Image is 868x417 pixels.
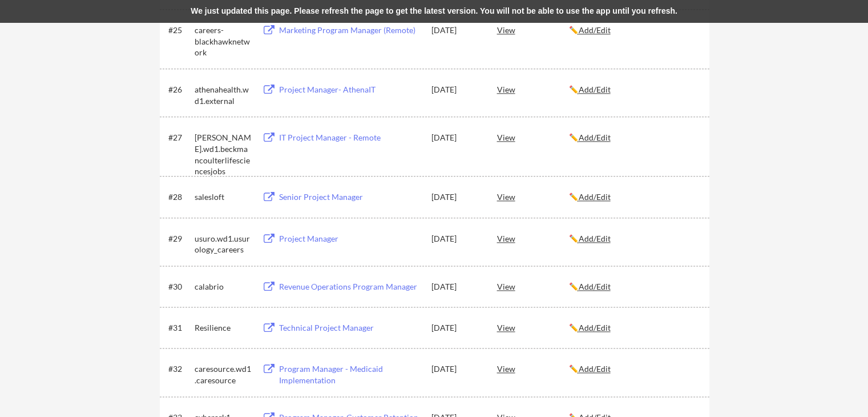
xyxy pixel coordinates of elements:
div: #26 [168,84,191,95]
div: ✏️ [569,132,699,143]
div: #30 [168,281,191,292]
u: Add/Edit [579,25,611,35]
div: ✏️ [569,84,699,95]
div: Project Manager- AthenaIT [279,84,421,95]
div: #31 [168,322,191,334]
div: View [497,228,569,248]
div: #25 [168,25,191,36]
div: Resilience [195,322,252,334]
u: Add/Edit [579,234,611,243]
div: [DATE] [431,132,482,143]
u: Add/Edit [579,282,611,291]
div: ✏️ [569,363,699,375]
div: ✏️ [569,233,699,244]
div: View [497,19,569,40]
div: [DATE] [431,363,482,375]
u: Add/Edit [579,192,611,202]
div: ✏️ [569,281,699,292]
div: salesloft [195,191,252,203]
div: View [497,276,569,296]
div: View [497,358,569,379]
div: #32 [168,363,191,375]
div: careers-blackhawknetwork [195,25,252,58]
div: [DATE] [431,322,482,334]
div: athenahealth.wd1.external [195,84,252,106]
u: Add/Edit [579,85,611,94]
div: [PERSON_NAME].wd1.beckmancoulterlifesciencesjobs [195,132,252,177]
div: Technical Project Manager [279,322,421,334]
div: View [497,317,569,338]
div: [DATE] [431,233,482,244]
div: Marketing Program Manager (Remote) [279,25,421,36]
div: Revenue Operations Program Manager [279,281,421,292]
div: caresource.wd1.caresource [195,363,252,386]
div: View [497,127,569,147]
div: IT Project Manager - Remote [279,132,421,143]
u: Add/Edit [579,133,611,142]
div: Project Manager [279,233,421,244]
u: Add/Edit [579,323,611,332]
div: Program Manager - Medicaid Implementation [279,363,421,386]
div: ✏️ [569,25,699,36]
div: [DATE] [431,281,482,292]
div: #27 [168,132,191,143]
div: [DATE] [431,84,482,95]
u: Add/Edit [579,364,611,374]
div: usuro.wd1.usurology_careers [195,233,252,255]
div: [DATE] [431,191,482,203]
div: calabrio [195,281,252,292]
div: ✏️ [569,322,699,334]
div: View [497,79,569,99]
div: ✏️ [569,191,699,203]
div: Senior Project Manager [279,191,421,203]
div: [DATE] [431,25,482,36]
div: #28 [168,191,191,203]
div: View [497,186,569,207]
div: #29 [168,233,191,244]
